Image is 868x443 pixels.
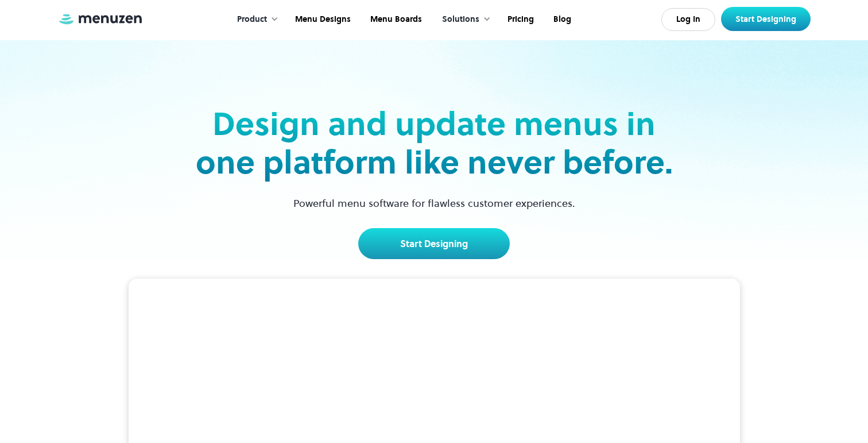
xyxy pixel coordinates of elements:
div: Solutions [431,2,497,37]
div: Product [237,13,267,26]
div: Product [226,2,284,37]
a: Menu Boards [359,2,431,37]
a: Start Designing [358,228,510,259]
a: Blog [542,2,580,37]
a: Menu Designs [284,2,359,37]
a: Log In [661,8,715,31]
div: Solutions [442,13,479,26]
h2: Design and update menus in one platform like never before. [192,105,676,182]
a: Start Designing [721,7,811,31]
a: Pricing [497,2,542,37]
p: Powerful menu software for flawless customer experiences. [279,195,590,211]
